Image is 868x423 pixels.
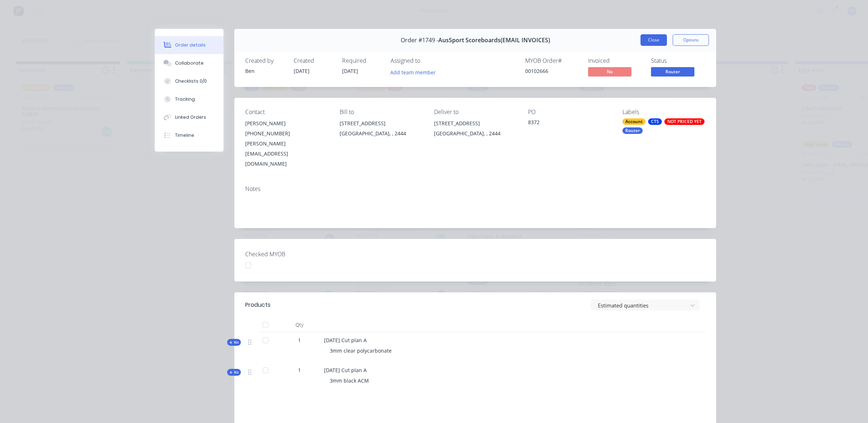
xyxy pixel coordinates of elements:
span: No [588,67,631,76]
div: [STREET_ADDRESS][GEOGRAPHIC_DATA], , 2444 [434,118,517,141]
span: Kit [229,340,239,345]
span: Order #1749 - [401,37,438,44]
button: Linked Orders [155,108,224,126]
div: [PERSON_NAME][EMAIL_ADDRESS][DOMAIN_NAME] [245,139,328,169]
div: Router [622,127,643,134]
span: [DATE] Cut plan A [324,367,367,374]
div: 00102666 [525,67,579,75]
div: [PERSON_NAME] [245,118,328,128]
div: [PERSON_NAME][PHONE_NUMBER][PERSON_NAME][EMAIL_ADDRESS][DOMAIN_NAME] [245,118,328,169]
button: Add team member [391,67,440,77]
div: [STREET_ADDRESS] [434,118,517,128]
span: AusSport Scoreboards(EMAIL INVOICES) [438,37,550,44]
span: [DATE] Cut plan A [324,337,367,344]
div: 8372 [528,118,611,128]
div: [STREET_ADDRESS] [340,118,422,128]
button: Checklists 0/0 [155,72,224,90]
div: Timeline [175,132,194,139]
div: Tracking [175,96,195,103]
span: 1 [298,336,301,344]
div: Deliver to [434,109,517,115]
div: Notes [245,186,705,192]
span: 1 [298,366,301,374]
button: Kit [227,369,241,376]
span: 3mm clear polycarbonate [330,347,392,354]
div: Checklists 0/0 [175,78,207,84]
div: Linked Orders [175,114,206,121]
button: Options [673,34,709,46]
button: Close [641,34,667,46]
button: Collaborate [155,54,224,72]
span: [DATE] [294,67,310,74]
button: Router [651,67,694,78]
div: Qty [278,318,321,332]
div: Invoiced [588,57,642,64]
div: NOT PRICED YET [664,118,705,125]
div: Bill to [340,109,422,115]
div: Required [342,57,382,64]
div: [PHONE_NUMBER] [245,128,328,139]
span: Kit [229,370,239,375]
span: 3mm black ACM [330,377,369,384]
div: [STREET_ADDRESS][GEOGRAPHIC_DATA], , 2444 [340,118,422,141]
div: Status [651,57,705,64]
div: Contact [245,109,328,115]
div: PO [528,109,611,115]
button: Timeline [155,126,224,144]
span: Router [651,67,694,76]
div: Collaborate [175,60,204,66]
div: Assigned to [391,57,463,64]
div: Created [294,57,333,64]
div: CTS [648,118,662,125]
div: Products [245,301,271,309]
div: Account [622,118,646,125]
div: [GEOGRAPHIC_DATA], , 2444 [340,128,422,139]
label: Checked MYOB [245,250,336,258]
div: Ben [245,67,285,75]
button: Order details [155,36,224,54]
button: Add team member [387,67,440,77]
button: Tracking [155,90,224,108]
div: Created by [245,57,285,64]
button: Kit [227,339,241,346]
div: [GEOGRAPHIC_DATA], , 2444 [434,128,517,139]
span: [DATE] [342,67,358,74]
div: MYOB Order # [525,57,579,64]
div: Order details [175,42,206,48]
div: Labels [622,109,705,115]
